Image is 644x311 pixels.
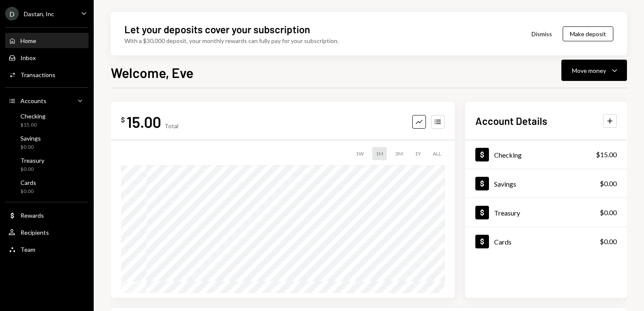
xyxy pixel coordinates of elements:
button: Make deposit [563,26,613,41]
div: 1Y [411,147,424,160]
a: Checking$15.00 [5,110,89,130]
div: $0.00 [20,144,41,151]
div: Total [164,122,178,130]
div: Cards [20,179,36,186]
div: $0.00 [600,236,617,247]
button: Move money [561,60,627,81]
div: Checking [20,112,46,120]
div: Let your deposits cover your subscription [124,22,310,36]
a: Transactions [5,67,89,82]
div: Treasury [20,157,44,164]
div: Checking [494,151,522,159]
div: Dastan, Inc [24,10,54,17]
a: Treasury$0.00 [465,198,627,227]
a: Cards$0.00 [465,227,627,256]
div: 1M [372,147,387,160]
h2: Account Details [475,114,547,128]
a: Checking$15.00 [465,140,627,169]
a: Home [5,33,89,48]
a: Accounts [5,93,89,108]
div: Transactions [20,71,55,78]
div: $15.00 [20,121,46,129]
div: D [5,7,19,20]
div: Home [20,37,36,44]
div: Savings [494,180,516,188]
h1: Welcome, Eve [111,64,193,81]
div: With a $30,000 deposit, your monthly rewards can fully pay for your subscription. [124,36,339,45]
div: Rewards [20,212,44,219]
div: $0.00 [20,188,36,195]
div: Treasury [494,209,520,217]
div: ALL [429,147,445,160]
div: 15.00 [126,112,161,131]
a: Cards$0.00 [5,176,89,197]
a: Savings$0.00 [465,169,627,198]
div: $0.00 [600,207,617,218]
div: Cards [494,238,512,246]
div: 1W [352,147,367,160]
button: Dismiss [521,24,563,44]
a: Inbox [5,50,89,65]
div: $15.00 [596,150,617,160]
div: Recipients [20,229,49,236]
div: $ [121,115,125,124]
a: Team [5,242,89,257]
a: Recipients [5,225,89,240]
div: 3M [392,147,406,160]
div: $0.00 [20,166,44,173]
a: Treasury$0.00 [5,154,89,175]
a: Rewards [5,207,89,223]
div: Accounts [20,97,46,104]
div: $0.00 [600,179,617,189]
a: Savings$0.00 [5,132,89,153]
div: Move money [572,66,606,75]
div: Team [20,246,35,253]
div: Savings [20,135,41,142]
div: Inbox [20,54,36,61]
